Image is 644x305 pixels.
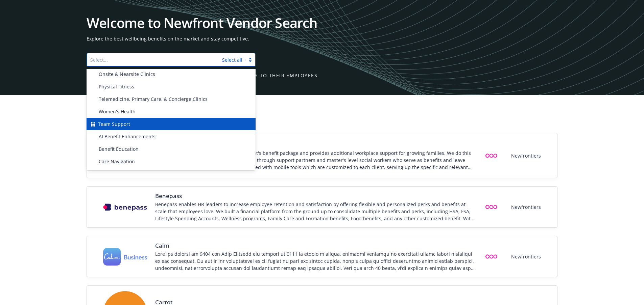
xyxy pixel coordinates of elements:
[99,95,208,103] span: Telemedicine, Primary Care, & Concierge Clinics
[99,145,139,152] span: Benefit Education
[155,192,476,200] span: Benepass
[103,248,147,266] img: Vendor logo for Calm
[511,152,541,159] span: Newfrontiers
[155,242,476,250] span: Calm
[155,201,476,222] div: Benepass enables HR leaders to increase employee retention and satisfaction by offering flexible ...
[511,203,541,211] span: Newfrontiers
[155,149,476,171] div: BenefitBump unlocks the full value of a client's benefit package and provides additional workplac...
[87,16,557,30] h1: Welcome to Newfront Vendor Search
[222,57,242,63] a: Select all
[87,35,557,42] span: Explore the best wellbeing benefits on the market and stay competitive.
[99,133,156,140] span: AI Benefit Enhancements
[155,141,476,149] span: BenefitBump
[99,108,136,115] span: Women's Health
[155,250,476,272] div: Lore ips dolorsi am 9404 con Adip Elitsedd eiu tempori ut 0111 la etdolo m aliqua, enimadmi venia...
[103,203,147,211] img: Vendor logo for Benepass
[99,83,134,90] span: Physical Fitness
[98,120,130,128] span: Team Support
[511,253,541,260] span: Newfrontiers
[99,158,135,165] span: Care Navigation
[99,71,155,78] span: Onsite & Nearsite Clinics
